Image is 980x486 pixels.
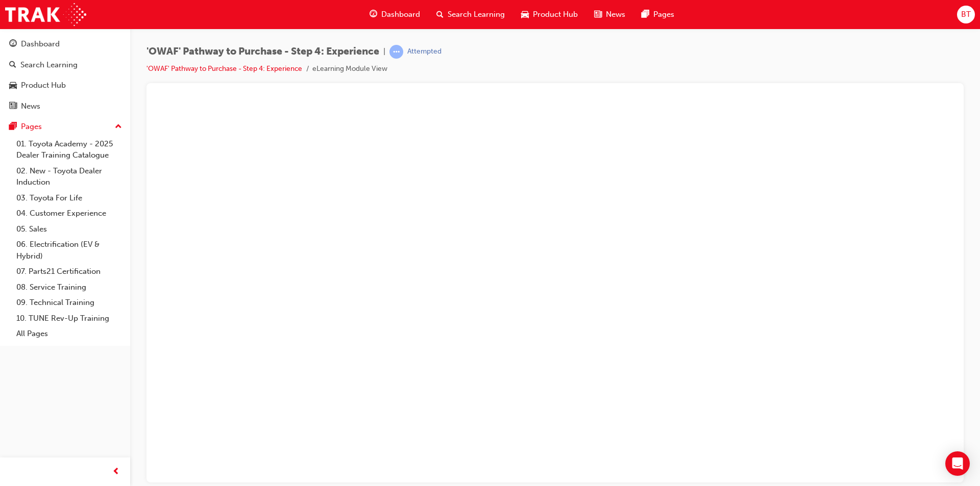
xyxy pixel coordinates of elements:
[12,136,126,163] a: 01. Toyota Academy - 2025 Dealer Training Catalogue
[12,163,126,190] a: 02. New - Toyota Dealer Induction
[21,100,40,112] div: News
[4,117,126,136] button: Pages
[594,8,602,21] span: news-icon
[586,4,633,25] a: news-iconNews
[383,46,385,58] span: |
[945,451,970,476] div: Open Intercom Messenger
[533,9,578,20] span: Product Hub
[4,33,126,117] button: DashboardSearch LearningProduct HubNews
[4,56,126,74] a: Search Learning
[9,40,17,49] span: guage-icon
[436,8,444,21] span: search-icon
[9,102,17,111] span: news-icon
[12,311,126,326] a: 10. TUNE Rev-Up Training
[521,8,529,21] span: car-icon
[606,9,625,20] span: News
[12,190,126,206] a: 03. Toyota For Life
[961,9,971,20] span: BT
[12,206,126,221] a: 04. Customer Experience
[20,59,78,71] div: Search Learning
[642,8,649,21] span: pages-icon
[12,295,126,311] a: 09. Technical Training
[12,264,126,279] a: 07. Parts21 Certification
[381,9,420,20] span: Dashboard
[12,279,126,295] a: 08. Service Training
[407,47,442,57] div: Attempted
[957,6,975,23] button: BT
[146,46,379,58] span: 'OWAF' Pathway to Purchase - Step 4: Experience
[4,35,126,54] a: Dashboard
[4,76,126,95] a: Product Hub
[146,64,302,73] a: 'OWAF' Pathway to Purchase - Step 4: Experience
[633,4,682,25] a: pages-iconPages
[428,4,513,25] a: search-iconSearch Learning
[5,3,86,26] img: Trak
[4,97,126,116] a: News
[12,237,126,264] a: 06. Electrification (EV & Hybrid)
[361,4,428,25] a: guage-iconDashboard
[389,45,403,59] span: learningRecordVerb_ATTEMPT-icon
[12,326,126,342] a: All Pages
[513,4,586,25] a: car-iconProduct Hub
[112,466,120,478] span: prev-icon
[9,122,17,132] span: pages-icon
[312,63,387,75] li: eLearning Module View
[9,81,17,90] span: car-icon
[9,61,16,70] span: search-icon
[653,9,674,20] span: Pages
[448,9,505,20] span: Search Learning
[115,120,122,134] span: up-icon
[370,8,377,21] span: guage-icon
[12,221,126,237] a: 05. Sales
[21,38,60,50] div: Dashboard
[21,80,66,91] div: Product Hub
[21,121,42,133] div: Pages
